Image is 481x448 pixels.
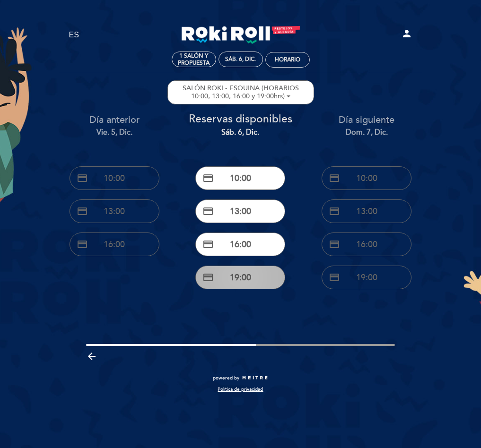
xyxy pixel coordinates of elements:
button: credit_card 10:00 [195,166,285,190]
button: credit_card 16:00 [322,233,411,256]
div: Horario [275,56,300,63]
span: credit_card [77,172,88,184]
span: credit_card [77,206,88,217]
span: powered by [213,375,239,381]
button: credit_card 19:00 [322,266,411,289]
span: credit_card [329,239,340,250]
button: person [401,28,412,43]
span: credit_card [329,206,340,217]
span: credit_card [329,272,340,283]
button: credit_card 10:00 [70,166,159,190]
button: SALÓN ROKI - ESQUINA (HORARIOS 10:00, 13:00, 16:00 y 19:00hrs) [167,80,314,104]
div: Reservas disponibles [184,112,297,138]
div: sáb. 6, dic. [184,127,297,138]
div: sáb. 6, dic. [225,56,256,63]
span: credit_card [202,272,214,283]
span: credit_card [77,239,88,250]
span: credit_card [202,239,214,250]
button: credit_card 10:00 [322,166,411,190]
button: credit_card 19:00 [195,266,285,289]
i: person [401,28,412,39]
a: Política de privacidad [218,386,263,393]
div: vie. 5, dic. [59,127,171,138]
button: credit_card 13:00 [195,199,285,223]
ng-container: SALÓN ROKI - ESQUINA (HORARIOS 10:00, 13:00, 16:00 y 19:00hrs) [183,84,299,100]
a: powered by [213,375,269,381]
button: credit_card 13:00 [70,199,159,223]
span: credit_card [202,206,214,217]
button: credit_card 16:00 [195,233,285,256]
span: credit_card [202,172,214,184]
div: dom. 7, dic. [311,127,423,138]
div: Día siguiente [311,113,423,138]
i: arrow_backward [86,351,97,362]
img: MEITRE [242,376,269,380]
button: credit_card 13:00 [322,199,411,223]
span: 1 Salón y propuesta [172,52,216,67]
div: Día anterior [59,113,171,138]
span: credit_card [329,172,340,184]
button: credit_card 16:00 [70,233,159,256]
a: Roki Roll [182,22,300,48]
